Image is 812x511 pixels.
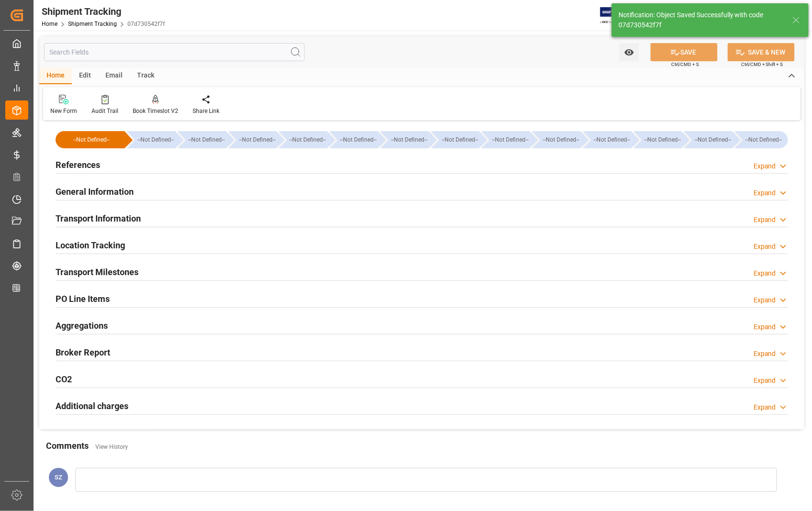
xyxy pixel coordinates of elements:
div: Audit Trail [91,107,118,115]
h2: References [56,158,100,171]
span: Ctrl/CMD + Shift + S [741,61,783,68]
h2: CO2 [56,373,72,386]
div: --Not Defined-- [593,131,631,148]
div: Expand [754,215,776,225]
input: Search Fields [44,43,305,61]
div: Track [130,68,161,84]
div: Notification: Object Saved Successfully with code 07d730542f7f [618,10,783,30]
div: Expand [754,349,776,359]
button: SAVE [651,43,718,61]
div: Expand [754,188,776,198]
img: Exertis%20JAM%20-%20Email%20Logo.jpg_1722504956.jpg [600,7,633,24]
div: --Not Defined-- [441,131,480,148]
h2: Transport Information [56,212,141,225]
h2: Aggregations [56,319,108,332]
div: --Not Defined-- [481,131,530,148]
span: Ctrl/CMD + S [671,61,699,68]
div: --Not Defined-- [187,131,226,148]
div: Expand [754,161,776,171]
div: --Not Defined-- [744,131,783,148]
button: SAVE & NEW [728,43,795,61]
div: --Not Defined-- [238,131,277,148]
div: --Not Defined-- [634,131,682,148]
div: --Not Defined-- [542,131,581,148]
div: Shipment Tracking [42,4,165,19]
div: Book Timeslot V2 [133,107,178,115]
div: --Not Defined-- [137,131,175,148]
h2: PO Line Items [56,292,110,305]
h2: Additional charges [56,400,128,412]
div: --Not Defined-- [56,131,125,148]
div: --Not Defined-- [583,131,631,148]
div: --Not Defined-- [127,131,175,148]
div: Expand [754,268,776,278]
a: View History [95,444,128,450]
div: Expand [754,242,776,252]
div: Email [98,68,130,84]
h2: General Information [56,185,134,198]
div: --Not Defined-- [65,131,118,148]
div: --Not Defined-- [229,131,277,148]
div: Expand [754,376,776,386]
div: --Not Defined-- [279,131,327,148]
div: --Not Defined-- [735,131,788,148]
button: open menu [619,43,639,61]
div: Home [39,68,72,84]
div: --Not Defined-- [380,131,429,148]
div: Expand [754,295,776,305]
div: Expand [754,402,776,412]
div: New Form [50,107,77,115]
div: --Not Defined-- [330,131,378,148]
h2: Transport Milestones [56,266,138,278]
div: --Not Defined-- [178,131,226,148]
a: Home [42,21,57,27]
div: --Not Defined-- [684,131,732,148]
div: --Not Defined-- [288,131,327,148]
h2: Broker Report [56,346,110,359]
div: --Not Defined-- [431,131,480,148]
div: --Not Defined-- [532,131,581,148]
a: Shipment Tracking [68,21,117,27]
span: SZ [55,474,62,481]
div: --Not Defined-- [339,131,378,148]
div: --Not Defined-- [643,131,682,148]
div: Expand [754,322,776,332]
div: --Not Defined-- [694,131,732,148]
div: --Not Defined-- [491,131,530,148]
div: Edit [72,68,98,84]
div: --Not Defined-- [390,131,429,148]
div: Share Link [193,107,219,115]
h2: Comments [46,439,89,452]
h2: Location Tracking [56,239,125,252]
